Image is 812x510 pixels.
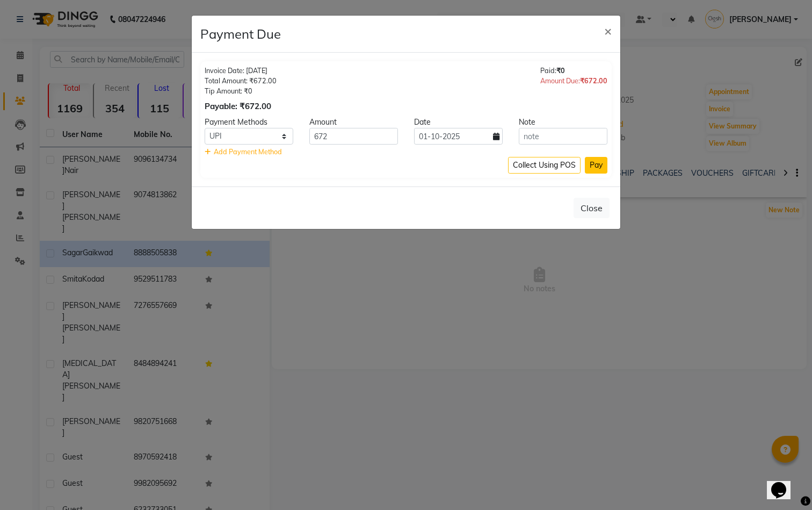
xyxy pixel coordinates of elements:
span: Add Payment Method [214,147,282,156]
div: Invoice Date: [DATE] [205,66,277,76]
button: Pay [585,157,607,174]
div: Tip Amount: ₹0 [205,86,277,96]
input: yyyy-mm-dd [414,128,503,145]
div: Note [511,117,615,128]
button: Close [596,16,620,46]
div: Payment Methods [197,117,301,128]
div: Payable: ₹672.00 [205,100,277,113]
h4: Payment Due [200,24,281,44]
div: Amount Due: [540,76,607,86]
button: Collect Using POS [508,157,581,174]
input: Amount [309,128,398,145]
div: Total Amount: ₹672.00 [205,76,277,86]
div: Date [406,117,511,128]
div: Paid: [540,66,607,76]
div: Amount [301,117,406,128]
iframe: chat widget [767,467,801,499]
span: ₹672.00 [580,76,607,85]
span: × [604,23,612,39]
span: ₹0 [556,66,565,75]
input: note [519,128,607,145]
button: Close [574,198,610,218]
